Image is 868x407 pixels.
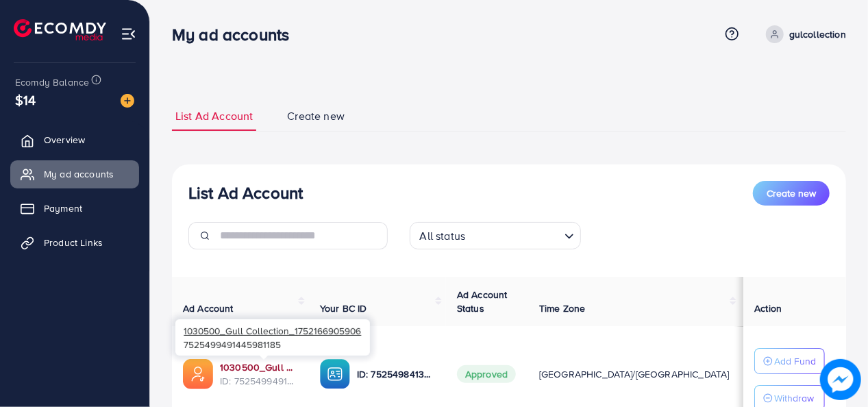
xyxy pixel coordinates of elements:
img: image [121,94,134,108]
span: Ad Account [183,301,234,315]
span: $14 [15,90,36,110]
img: image [820,359,861,400]
span: Overview [44,133,85,147]
span: Payment [44,201,82,215]
a: Product Links [10,229,139,256]
p: Withdraw [774,390,814,406]
span: Ad Account Status [457,288,508,315]
span: Time Zone [539,301,585,315]
div: Search for option [410,222,581,249]
p: gulcollection [789,26,846,42]
div: 7525499491445981185 [175,319,370,356]
a: Payment [10,195,139,222]
a: My ad accounts [10,160,139,188]
a: 1030500_Gull Collection_1752166905906 [220,360,298,374]
span: [GEOGRAPHIC_DATA]/[GEOGRAPHIC_DATA] [539,367,730,381]
button: Create new [753,181,830,206]
button: Add Fund [754,348,825,374]
img: ic-ba-acc.ded83a64.svg [320,359,350,389]
span: Product Links [44,236,103,249]
img: ic-ads-acc.e4c84228.svg [183,359,213,389]
span: List Ad Account [175,108,253,124]
span: All status [417,226,469,246]
span: Create new [767,186,816,200]
img: menu [121,26,136,42]
img: logo [14,19,106,40]
span: My ad accounts [44,167,114,181]
span: Ecomdy Balance [15,75,89,89]
span: Create new [287,108,345,124]
span: 1030500_Gull Collection_1752166905906 [184,324,361,337]
span: Action [754,301,782,315]
h3: List Ad Account [188,183,303,203]
h3: My ad accounts [172,25,300,45]
span: Your BC ID [320,301,367,315]
a: gulcollection [760,25,846,43]
p: Add Fund [774,353,816,369]
span: ID: 7525499491445981185 [220,374,298,388]
a: Overview [10,126,139,153]
input: Search for option [469,223,558,246]
span: Approved [457,365,516,383]
p: ID: 7525498413012254727 [357,366,435,382]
